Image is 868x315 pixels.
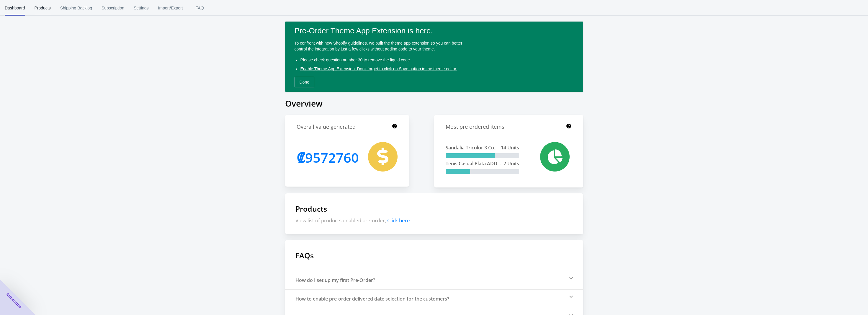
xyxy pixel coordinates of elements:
span: 7 Units [504,160,519,167]
span: Enable Theme App Extension. Don't forget to click on Save button in the theme editor. [300,66,457,71]
p: Pre-Order Theme App Extension is here. [295,26,574,35]
span: Sandalia Tricolor 3 Co... [446,144,498,151]
h1: FAQs [285,240,583,271]
div: How to enable pre-order delivered date selection for the customers? [295,296,449,302]
h1: Products [295,204,573,214]
span: Subscribe [5,292,23,310]
h1: Overall value generated [297,123,356,130]
span: Tenis Casual Plata ADD... [446,160,501,167]
h1: Overview [285,98,583,109]
span: Please check question number 30 to remove the liquid code [300,58,410,62]
button: Enable Theme App Extension. Don't forget to click on Save button in the theme editor. [298,63,460,74]
p: View list of products enabled pre-order, [295,217,573,224]
span: Products [35,0,51,16]
span: Shipping Backlog [60,0,92,16]
span: ₡ [297,148,305,167]
h1: 9572760 [297,142,359,173]
span: Click here [387,217,410,224]
span: Dashboard [5,0,25,16]
span: To confront with new Shopify guidelines, we built the theme app extension so you can better [295,41,462,45]
span: 14 Units [501,144,519,151]
a: Please check question number 30 to remove the liquid code [298,55,412,65]
span: Done [300,80,309,84]
span: Subscription [102,0,124,16]
button: Done [295,77,314,87]
span: Import/Export [158,0,183,16]
h1: Most pre ordered items [446,123,504,130]
span: Settings [134,0,149,16]
span: control the integration by just a few clicks without adding code to your theme. [295,47,435,51]
span: FAQ [192,0,207,16]
div: How do I set up my first Pre-Order? [295,277,375,283]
